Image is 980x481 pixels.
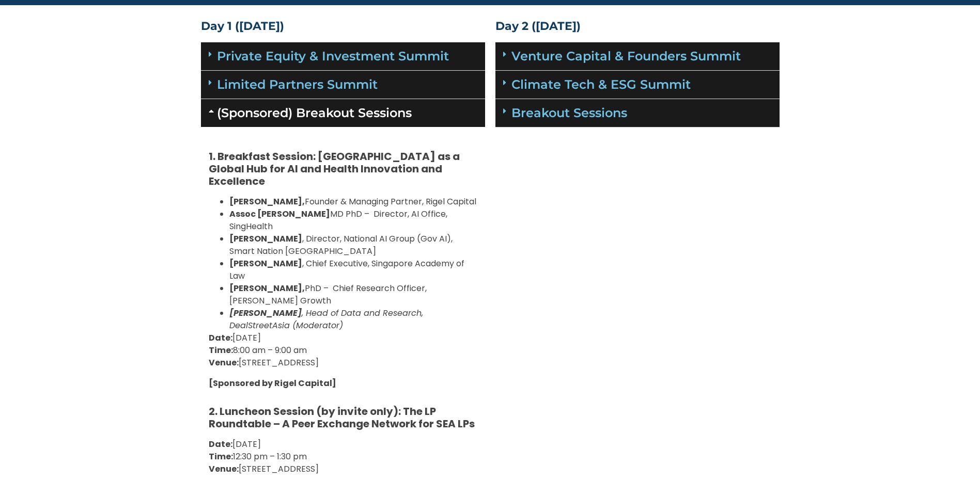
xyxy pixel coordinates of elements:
b: 2. Luncheon Session (by invite only): The LP Roundtable – A Peer Exchange Network for SEA LPs [209,404,475,431]
strong: [PERSON_NAME] [229,307,302,319]
li: PhD – Chief Research Officer, [PERSON_NAME] Growth [229,282,477,307]
b: Assoc [PERSON_NAME] [229,208,330,220]
b: [Sponsored by Rigel Capital] [209,377,336,389]
p: [DATE] 8:00 am – 9:00 am [STREET_ADDRESS] [209,332,477,369]
a: Breakout Sessions [511,105,627,120]
li: Founder & Managing Partner, Rigel Capital [229,196,477,208]
li: MD PhD – Director, AI Office, SingHealth [229,208,477,233]
h4: Day 2 ([DATE]) [495,21,780,32]
b: Date: [209,332,232,344]
li: , Director, National AI Group (Gov AI), Smart Nation [GEOGRAPHIC_DATA] [229,233,477,258]
b: [PERSON_NAME] [229,258,302,269]
h4: Day 1 ([DATE]) [201,21,485,32]
em: , Head of Data and Research, DealStreetAsia (Moderator) [229,307,423,331]
span: [DATE] 12:30 pm – 1:30 pm [STREET_ADDRESS] [209,438,319,475]
li: , Chief Executive, Singapore Academy of Law [229,258,477,282]
b: Venue: [209,357,239,368]
b: [PERSON_NAME], [229,196,305,207]
b: Time: [209,451,233,462]
a: Climate Tech & ESG Summit [511,77,691,92]
b: Time: [209,344,233,356]
a: (Sponsored) Breakout Sessions [217,105,412,120]
b: 1. Breakfast Session: [GEOGRAPHIC_DATA] as a Global Hub for AI and Health Innovation and Excellence [209,149,460,188]
b: Venue: [209,463,239,475]
b: [PERSON_NAME], [229,282,305,294]
a: Limited Partners Summit [217,77,378,92]
a: Private Equity & Investment Summit [217,49,449,63]
b: [PERSON_NAME] [229,233,302,245]
b: Date: [209,438,232,450]
a: Venture Capital & Founders​ Summit [511,49,741,63]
